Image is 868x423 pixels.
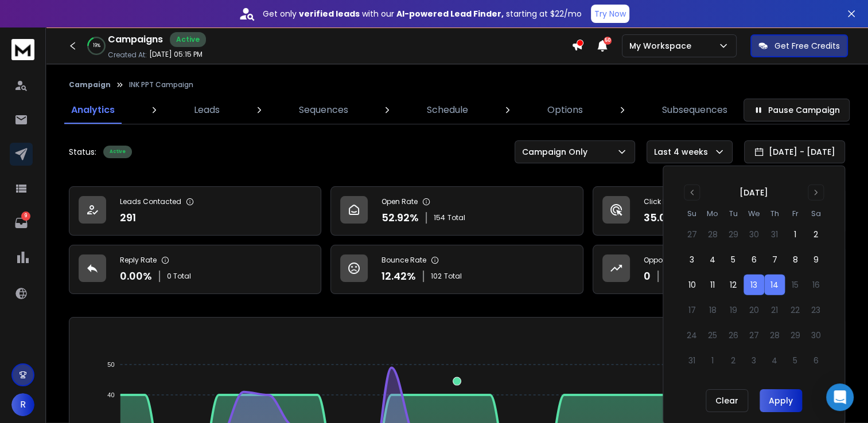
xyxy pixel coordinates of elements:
button: 27 [682,224,702,245]
strong: verified leads [299,8,360,19]
button: 5 [723,249,744,270]
a: 9 [10,211,33,234]
th: Tuesday [723,207,744,220]
button: R [11,393,34,416]
p: Try Now [594,8,626,19]
button: 3 [682,249,702,270]
a: Sequences [292,96,355,124]
p: Open Rate [382,197,418,206]
p: Get only with our starting at $22/mo [263,8,582,19]
p: Analytics [71,103,115,117]
a: Opportunities0$0 [593,245,845,294]
button: Campaign [69,80,111,89]
button: 29 [723,224,744,245]
button: Pause Campaign [744,99,850,122]
button: 31 [764,224,785,245]
strong: AI-powered Lead Finder, [396,8,504,19]
p: 0 Total [167,272,191,281]
p: 0.00 % [120,268,152,284]
div: [DATE] [739,187,768,198]
h1: Campaigns [108,33,163,46]
a: Bounce Rate12.42%102Total [330,245,583,294]
button: 11 [702,275,723,295]
p: Schedule [427,103,468,117]
p: Leads Contacted [120,197,181,206]
p: 19 % [93,42,100,49]
tspan: 50 [107,361,114,368]
a: Open Rate52.92%154Total [330,186,583,236]
p: Status: [69,146,96,158]
p: My Workspace [629,40,696,52]
button: 28 [702,224,723,245]
a: Subsequences [655,96,734,124]
p: Opportunities [644,256,690,265]
button: 10 [682,275,702,295]
a: Leads [187,96,227,124]
th: Monday [702,207,723,220]
span: 50 [604,37,612,45]
a: Options [540,96,590,124]
div: Active [103,146,132,158]
p: Reply Rate [120,256,157,265]
p: 12.42 % [382,268,416,284]
a: Click Rate35.05%102Total [593,186,845,236]
p: 9 [21,211,30,221]
p: Sequences [299,103,348,117]
th: Thursday [764,207,785,220]
p: Leads [194,103,220,117]
button: Go to previous month [684,185,700,201]
p: Bounce Rate [382,256,426,265]
p: INK PPT Campaign [129,80,193,89]
button: 2 [805,224,826,245]
p: [DATE] 05:15 PM [149,50,203,59]
button: Get Free Credits [750,34,848,57]
img: logo [11,39,34,60]
button: 30 [744,224,764,245]
span: 154 [434,213,445,222]
p: 35.05 % [644,210,682,226]
button: 4 [702,249,723,270]
span: 102 [431,272,442,281]
p: 0 [644,268,651,284]
p: Created At: [108,50,147,60]
button: Try Now [591,5,629,23]
div: Open Intercom Messenger [826,383,854,411]
button: 8 [785,249,805,270]
p: Campaign Only [522,146,592,158]
p: Last 4 weeks [654,146,713,158]
th: Saturday [805,207,826,220]
div: Active [170,32,206,47]
th: Friday [785,207,805,220]
button: 12 [723,275,744,295]
tspan: 40 [107,391,114,398]
button: Go to next month [808,185,824,201]
p: Subsequences [662,103,727,117]
span: Total [444,272,462,281]
a: Reply Rate0.00%0 Total [69,245,321,294]
p: Click Rate [644,197,679,206]
button: [DATE] - [DATE] [744,140,845,163]
span: Total [447,213,465,222]
button: 9 [805,249,826,270]
a: Schedule [420,96,475,124]
p: 52.92 % [382,210,419,226]
p: Get Free Credits [774,40,840,52]
th: Wednesday [744,207,764,220]
th: Sunday [682,207,702,220]
a: Leads Contacted291 [69,186,321,236]
button: 13 [744,275,764,295]
p: 291 [120,210,136,226]
button: 7 [764,249,785,270]
p: Options [547,103,583,117]
button: 6 [744,249,764,270]
button: Apply [760,389,802,412]
a: Analytics [64,96,122,124]
button: 14 [764,275,785,295]
button: 1 [785,224,805,245]
button: Clear [706,389,748,412]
